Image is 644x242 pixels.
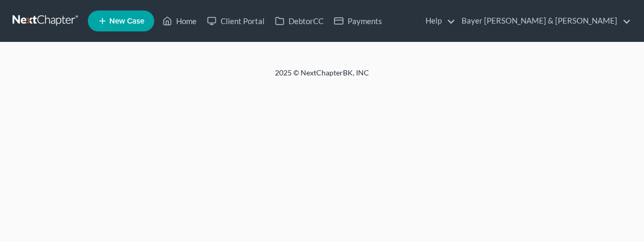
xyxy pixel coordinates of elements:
[456,12,631,30] a: Bayer [PERSON_NAME] & [PERSON_NAME]
[329,12,387,30] a: Payments
[157,12,202,30] a: Home
[24,68,620,86] div: 2025 © NextChapterBK, INC
[420,12,455,30] a: Help
[202,12,270,30] a: Client Portal
[88,10,154,31] new-legal-case-button: New Case
[270,12,329,30] a: DebtorCC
